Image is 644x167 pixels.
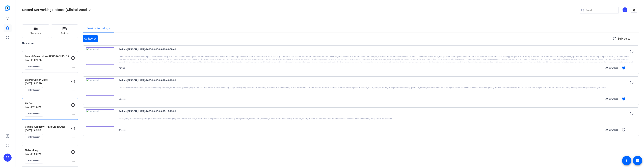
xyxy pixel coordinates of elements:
div: EE [4,154,12,162]
mat-icon: favorite [622,97,626,101]
h2: Sessions [22,41,35,48]
p: Bulk select [618,37,631,41]
span: Enter Session [28,65,40,68]
span: AV-Rec-[PERSON_NAME]-2025-08-15-09-27-15-224-0 [119,109,181,117]
span: AV-Rec-[PERSON_NAME]-2025-08-15-09-28-43-404-0 [119,78,181,86]
mat-icon: settings [631,8,637,13]
img: thumb-nail [86,47,114,65]
mat-icon: accessibility [625,159,629,163]
div: Download [604,98,620,100]
span: 27 secs [119,129,125,131]
mat-icon: more_horiz [71,112,75,116]
mat-icon: more_horiz [630,66,634,70]
div: EE [622,7,628,13]
img: blue-gradient.svg [5,5,10,11]
button: Enter Session [25,111,43,116]
div: Download [604,129,620,131]
mat-icon: more_horiz [630,128,634,132]
span: Record Networking Podcast (Clinical Acad [22,8,87,12]
button: Scripts [51,24,78,38]
p: Networking [25,148,71,152]
mat-icon: radio_button_unchecked [613,37,618,41]
div: Download [604,67,620,69]
mat-icon: more_horiz [71,159,75,163]
mat-icon: more_horiz [630,97,634,101]
span: Session Recordings [87,27,110,30]
span: Scripts [61,31,69,35]
p: [DATE] 9:18 AM [25,106,71,108]
span: Sessions [30,31,41,35]
p: [DATE] 2:06 PM [25,129,71,132]
span: Enter Session [28,89,40,91]
mat-icon: edit [88,9,92,13]
mat-icon: close [93,37,97,41]
button: Enter Session [25,64,43,70]
mat-icon: favorite [622,66,626,70]
input: Search [586,8,616,12]
mat-icon: more_horiz [71,65,75,70]
span: 50 secs [119,98,125,100]
div: AV-Rec [83,35,98,42]
span: AV-Rec-[PERSON_NAME]-2025-08-15-09-30-03-596-0 [119,47,181,55]
img: thumb-nail [86,109,114,127]
mat-icon: more_horiz [635,37,639,41]
mat-icon: more_horiz [71,136,75,140]
button: Enter Session [25,87,43,93]
p: Clinical Academy: [PERSON_NAME] [25,125,71,129]
p: [DATE] 11:21 AM [25,59,71,61]
p: [DATE] 11:00 AM [25,82,71,85]
button: Enter Session [25,158,43,163]
button: Enter Session [25,134,43,140]
p: AV-Rec [25,101,71,105]
ngx-avatar: Elvis Evans [622,7,628,13]
p: Lateral Career Move-[GEOGRAPHIC_DATA] [25,54,71,58]
mat-icon: more_horiz [74,41,78,45]
p: Lateral Career Move [25,78,71,82]
span: Enter Session [28,136,40,138]
img: thumb-nail [86,78,114,96]
mat-icon: more_horiz [71,89,75,93]
button: Sessions [22,24,49,38]
span: Enter Session [28,159,40,162]
span: Enter Session [28,112,40,115]
span: 7 mins [119,67,125,69]
mat-icon: message [636,159,640,163]
mat-icon: favorite_border [622,128,626,132]
p: [DATE] 1:08 PM [25,153,71,155]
